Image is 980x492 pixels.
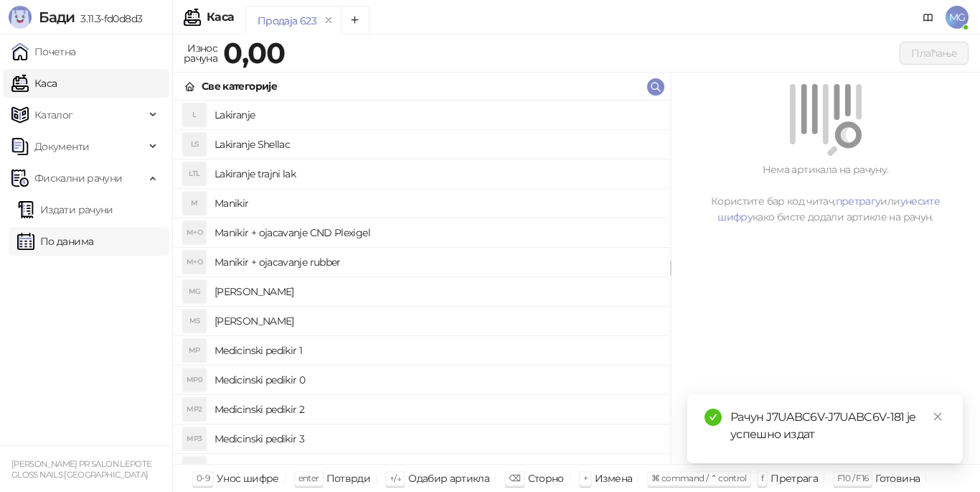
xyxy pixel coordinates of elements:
div: Рачун J7UABC6V-J7UABC6V-181 је успешно издат [730,409,946,443]
span: Бади [39,9,75,26]
div: Унос шифре [217,469,279,488]
span: f [761,473,763,483]
span: F10 / F16 [837,473,868,483]
a: Документација [917,6,940,29]
div: Потврди [326,469,371,488]
h4: [PERSON_NAME] [215,310,659,333]
span: 3.11.3-fd0d8d3 [75,12,142,25]
div: LS [183,133,206,156]
a: претрагу [836,195,881,208]
h4: Medicinski pedikir 1 [215,339,659,362]
div: Све категорије [202,78,277,94]
h4: Lakiranje trajni lak [215,162,659,185]
div: M+O [183,251,206,274]
div: MP3 [183,427,206,450]
div: Одабир артикла [408,469,489,488]
h4: Manikir + ojacavanje rubber [215,251,659,274]
div: M+O [183,221,206,244]
h4: Lakiranje [215,103,659,126]
strong: 0,00 [223,35,285,70]
h4: [PERSON_NAME] [215,280,659,303]
span: Каталог [34,101,73,129]
div: Каса [207,11,234,23]
h4: Lakiranje Shellac [215,133,659,156]
div: LTL [183,162,206,185]
span: 0-9 [197,473,209,483]
a: Close [930,409,946,424]
div: P [183,457,206,480]
button: Плаћање [900,42,969,65]
div: MP0 [183,368,206,391]
span: MG [946,6,969,29]
div: MS [183,310,206,333]
div: Сторно [528,469,564,488]
h4: Medicinski pedikir 0 [215,368,659,391]
small: [PERSON_NAME] PR SALON LEPOTE GLOSS NAILS [GEOGRAPHIC_DATA] [11,459,151,480]
button: remove [319,14,338,27]
h4: Manikir + ojacavanje CND Plexigel [215,221,659,244]
div: M [183,192,206,215]
div: MP [183,339,206,362]
span: enter [298,473,319,483]
h4: Manikir [215,192,659,215]
div: Измена [595,469,632,488]
span: Фискални рачуни [34,164,122,192]
span: check-circle [705,409,722,426]
div: MP2 [183,398,206,421]
a: Почетна [11,37,76,66]
img: Logo [9,6,32,29]
div: L [183,103,206,126]
button: Add tab [341,6,369,34]
h4: Medicinski pedikir 2 [215,398,659,421]
span: close [933,412,943,422]
span: ↑/↓ [390,473,401,483]
div: Претрага [771,469,818,488]
a: По данима [17,227,93,256]
span: ⌘ command / ⌃ control [651,473,747,483]
div: grid [173,101,670,464]
div: Готовина [875,469,920,488]
div: Нема артикала на рачуну. Користите бар код читач, или како бисте додали артикле на рачун. [688,162,963,225]
div: MG [183,280,206,303]
div: Износ рачуна [181,39,220,68]
a: Каса [11,69,57,98]
span: ⌫ [509,473,520,483]
h4: Pedikir [215,457,659,480]
span: + [583,473,588,483]
a: Издати рачуни [17,195,113,224]
h4: Medicinski pedikir 3 [215,427,659,450]
span: Документи [34,132,89,161]
div: Продаја 623 [258,13,316,29]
